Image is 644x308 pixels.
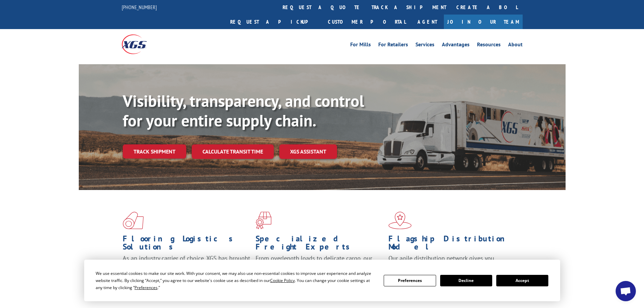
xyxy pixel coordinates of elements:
[496,275,548,286] button: Accept
[350,42,371,49] a: For Mills
[256,254,383,284] p: From overlength loads to delicate cargo, our experienced staff knows the best way to move your fr...
[123,144,186,159] a: Track shipment
[616,281,636,301] div: Open chat
[256,212,271,229] img: xgs-icon-focused-on-flooring-red
[323,15,411,29] a: Customer Portal
[256,235,383,254] h1: Specialized Freight Experts
[123,90,364,131] b: Visibility, transparency, and control for your entire supply chain.
[388,212,412,229] img: xgs-icon-flagship-distribution-model-red
[388,235,516,254] h1: Flagship Distribution Model
[96,270,376,291] div: We use essential cookies to make our site work. With your consent, we may also use non-essential ...
[123,212,144,229] img: xgs-icon-total-supply-chain-intelligence-red
[192,144,274,159] a: Calculate transit time
[384,275,436,286] button: Preferences
[279,144,337,159] a: XGS ASSISTANT
[415,42,434,49] a: Services
[442,42,470,49] a: Advantages
[123,235,251,254] h1: Flooring Logistics Solutions
[378,42,408,49] a: For Retailers
[270,278,295,283] span: Cookie Policy
[122,4,157,10] a: [PHONE_NUMBER]
[444,15,523,29] a: Join Our Team
[477,42,501,49] a: Resources
[123,254,250,278] span: As an industry carrier of choice, XGS has brought innovation and dedication to flooring logistics...
[225,15,323,29] a: Request a pickup
[84,260,560,301] div: Cookie Consent Prompt
[388,254,513,270] span: Our agile distribution network gives you nationwide inventory management on demand.
[508,42,523,49] a: About
[135,285,158,290] span: Preferences
[411,15,444,29] a: Agent
[440,275,492,286] button: Decline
